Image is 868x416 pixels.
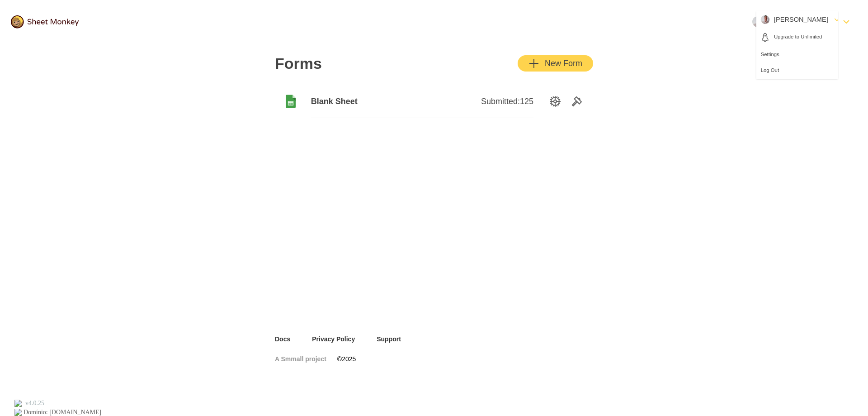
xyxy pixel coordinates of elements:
[14,24,22,31] img: website_grey.svg
[747,11,857,33] button: Open Menu
[850,16,861,27] svg: FormDown
[377,335,401,344] a: Support
[47,53,69,59] div: Domínio
[756,54,857,74] div: Settings
[481,96,533,107] span: Submitted: 125
[105,53,145,59] div: Palavras-chave
[11,15,79,29] img: logo@2x.png
[311,96,422,107] span: Blank Sheet
[95,53,103,60] img: tab_keywords_by_traffic_grey.svg
[312,335,355,344] a: Privacy Policy
[756,74,857,94] div: Log Out
[337,354,356,363] span: © 2025
[275,54,322,72] h2: Forms
[25,14,44,22] div: v 4.0.25
[14,14,22,22] img: logo_orange.svg
[38,53,45,60] img: tab_domain_overview_orange.svg
[275,335,290,344] a: Docs
[275,354,326,363] a: A Smmall project
[571,96,582,107] svg: Tools
[24,24,101,31] div: Domínio: [DOMAIN_NAME]
[752,16,835,27] div: [PERSON_NAME]
[756,33,857,54] div: Upgrade to Unlimited
[756,11,857,33] button: Close Menu
[762,38,773,49] svg: Launch
[528,58,539,69] svg: Add
[528,58,582,69] div: New Form
[550,96,561,107] svg: SettingsOption
[762,16,845,27] div: [PERSON_NAME]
